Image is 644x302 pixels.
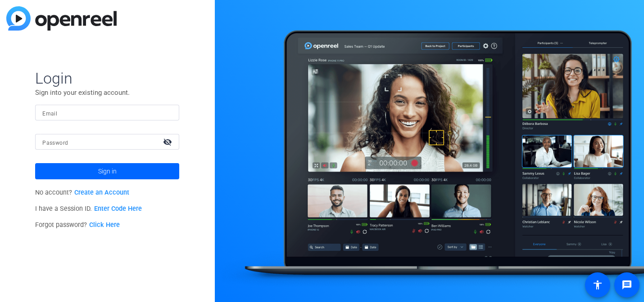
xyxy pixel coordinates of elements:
[35,205,142,213] span: I have a Session ID.
[35,163,179,179] button: Sign in
[35,189,129,196] span: No account?
[35,69,179,88] span: Login
[42,140,68,146] mat-label: Password
[35,221,120,229] span: Forgot password?
[592,280,603,290] mat-icon: accessibility
[98,160,117,182] span: Sign in
[42,107,172,118] input: Enter Email Address
[35,88,179,98] p: Sign into your existing account.
[621,280,632,290] mat-icon: message
[158,135,179,148] mat-icon: visibility_off
[89,221,120,229] a: Click Here
[94,205,142,213] a: Enter Code Here
[42,111,57,117] mat-label: Email
[74,189,129,196] a: Create an Account
[6,6,117,31] img: blue-gradient.svg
